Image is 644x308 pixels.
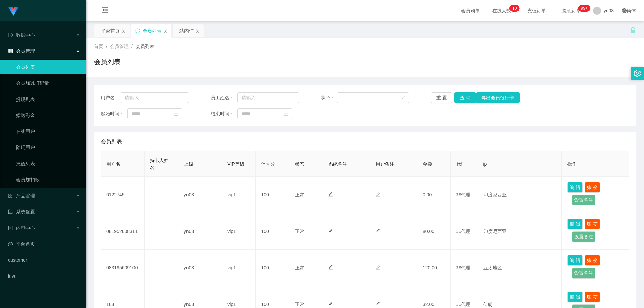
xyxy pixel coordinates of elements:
i: 图标: table [8,49,13,53]
td: 0.00 [417,177,451,213]
i: 图标: close [163,29,167,33]
a: level [8,269,80,283]
button: 导出会员银行卡 [476,92,520,103]
button: 账 变 [585,219,600,229]
i: 图标: edit [376,302,380,306]
button: 重 置 [431,92,452,103]
span: / [106,44,107,49]
button: 设置备注 [572,268,595,279]
div: 站内信 [179,24,194,37]
a: 充值列表 [16,157,80,170]
a: 图标: dashboard平台首页 [8,237,80,251]
td: 083195609100 [101,250,145,286]
p: 1 [512,5,515,12]
span: 非代理 [456,265,470,270]
span: 提现订单 [559,8,584,13]
td: 100 [256,213,289,250]
sup: 10 [509,5,519,12]
i: 图标: profile [8,226,13,230]
img: logo.9652507e.png [8,7,19,16]
i: 图标: check-circle-o [8,33,13,37]
input: 请输入 [121,92,189,103]
i: 图标: form [8,209,13,214]
i: 图标: calendar [284,111,288,116]
button: 设置备注 [572,195,595,205]
td: 081952608311 [101,213,145,250]
span: 信誉分 [261,161,275,167]
div: 会员列表 [143,24,161,37]
span: ip [483,161,487,167]
i: 图标: global [622,8,627,13]
div: 平台首页 [101,24,120,37]
i: 图标: close [122,29,126,33]
sup: 266 [578,5,590,12]
a: 会员加减打码量 [16,76,80,90]
span: 状态： [321,94,337,101]
span: 非代理 [456,229,470,234]
td: 100 [256,250,289,286]
td: vip1 [222,213,256,250]
span: 上级 [184,161,193,167]
span: 会员管理 [110,44,129,49]
span: 持卡人姓名 [150,158,169,170]
span: 产品管理 [8,193,35,198]
button: 编 辑 [567,255,583,266]
span: 在线人数 [489,8,515,13]
i: 图标: unlock [630,27,636,33]
a: customer [8,253,80,267]
button: 设置备注 [572,231,595,242]
i: 图标: edit [376,192,380,197]
span: 会员管理 [8,48,35,54]
i: 图标: setting [634,70,641,77]
i: 图标: edit [328,265,333,270]
i: 图标: down [401,96,405,100]
a: 会员加扣款 [16,173,80,186]
span: 内容中心 [8,225,35,231]
button: 查 询 [454,92,476,103]
h1: 会员列表 [94,57,121,67]
span: 系统配置 [8,209,35,214]
a: 会员列表 [16,60,80,74]
span: 充值订单 [524,8,549,13]
button: 编 辑 [567,219,583,229]
i: 图标: edit [376,265,380,270]
button: 账 变 [585,182,600,193]
span: 系统备注 [328,161,347,167]
a: 提现列表 [16,93,80,106]
span: 数据中心 [8,32,35,38]
span: 用户名 [106,161,120,167]
a: 赠送彩金 [16,109,80,122]
td: 印度尼西亚 [478,213,562,250]
td: vip1 [222,177,256,213]
td: vip1 [222,250,256,286]
input: 请输入 [237,92,299,103]
span: / [131,44,133,49]
span: 用户备注 [376,161,394,167]
td: yn03 [178,213,222,250]
i: 图标: appstore-o [8,193,13,198]
span: 非代理 [456,192,470,197]
td: 80.00 [417,213,451,250]
span: 正常 [295,192,304,197]
td: 亚太地区 [478,250,562,286]
span: 首页 [94,44,103,49]
span: 正常 [295,302,304,307]
i: 图标: edit [328,192,333,197]
i: 图标: edit [328,229,333,233]
a: 在线用户 [16,125,80,138]
button: 编 辑 [567,292,583,302]
td: 100 [256,177,289,213]
span: 员工姓名： [211,94,237,101]
td: yn03 [178,177,222,213]
td: 印度尼西亚 [478,177,562,213]
span: 正常 [295,229,304,234]
span: 会员列表 [101,138,122,146]
button: 账 变 [585,292,600,302]
td: yn03 [178,250,222,286]
span: 金额 [423,161,432,167]
i: 图标: close [196,29,200,33]
i: 图标: sync [135,28,140,33]
p: 0 [515,5,517,12]
i: 图标: calendar [174,111,178,116]
span: 会员列表 [136,44,154,49]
